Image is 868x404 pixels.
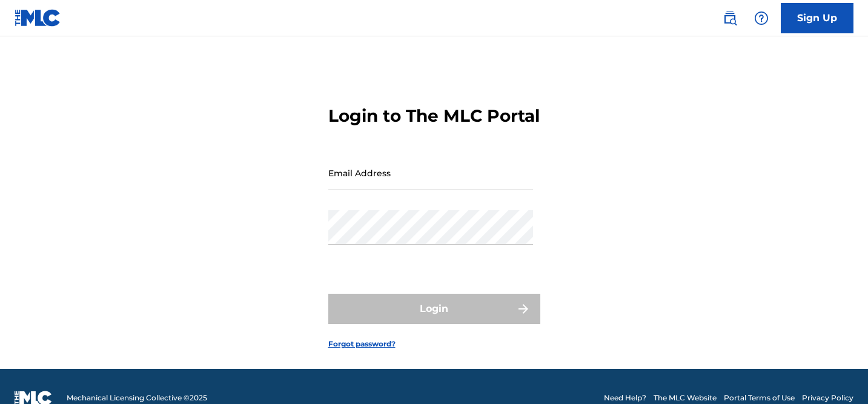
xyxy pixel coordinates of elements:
[781,3,853,33] a: Sign Up
[67,392,207,403] span: Mechanical Licensing Collective © 2025
[802,392,853,403] a: Privacy Policy
[807,346,868,404] iframe: Chat Widget
[724,392,795,403] a: Portal Terms of Use
[328,105,540,127] h3: Login to The MLC Portal
[723,11,737,25] img: search
[15,9,61,27] img: MLC Logo
[328,339,396,349] a: Forgot password?
[754,11,769,25] img: help
[604,392,646,403] a: Need Help?
[749,6,774,30] div: Help
[718,6,742,30] a: Public Search
[654,392,717,403] a: The MLC Website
